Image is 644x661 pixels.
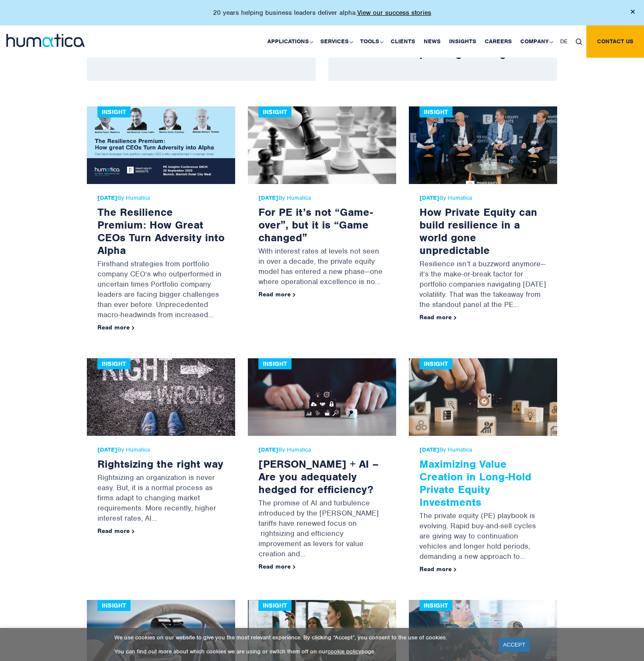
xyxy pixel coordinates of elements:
[419,194,439,201] strong: [DATE]
[258,194,278,201] strong: [DATE]
[258,446,386,453] span: By Humatica
[87,358,235,436] img: Rightsizing the right way
[454,568,456,572] img: arrowicon
[419,446,547,453] span: By Humatica
[419,457,531,509] a: Maximizing Value Creation in Long-Hold Private Equity Investments
[97,470,225,527] p: Rightsizing an organization is never easy. But, it is a normal process as firms adapt to changing...
[97,194,117,201] strong: [DATE]
[6,34,85,47] img: logo
[419,508,547,566] p: The private equity (PE) playbook is evolving. Rapid buy-and-sell cycles are giving way to continu...
[556,25,572,58] a: DE
[97,106,130,117] div: Insight
[263,25,316,58] a: Applications
[213,8,431,17] p: 20 years helping business leaders deliver alpha.
[258,290,295,298] a: Read more
[258,600,291,611] div: Insight
[97,446,117,453] strong: [DATE]
[293,565,295,569] img: arrowicon
[132,326,134,330] img: arrowicon
[97,205,225,257] a: The Resilience Premium: How Great CEOs Turn Adversity into Alpha
[97,457,223,471] a: Rightsizing the right way
[258,457,379,496] a: [PERSON_NAME] + AI – Are you adequately hedged for efficiency?
[445,25,480,58] a: Insights
[454,316,456,320] img: arrowicon
[258,195,386,201] span: By Humatica
[258,563,295,570] a: Read more
[480,25,516,58] a: Careers
[87,106,235,184] img: The Resilience Premium: How Great CEOs Turn Adversity into Alpha
[576,39,582,45] img: search_icon
[258,205,373,244] a: For PE it’s not “Game-over”, but it is “Game changed”
[97,195,225,201] span: By Humatica
[499,638,530,652] a: ACCEPT
[419,358,452,369] div: Insight
[97,358,130,369] div: Insight
[258,358,291,369] div: Insight
[328,648,361,655] a: cookie policy
[419,565,456,573] a: Read more
[258,446,278,453] strong: [DATE]
[419,106,452,117] div: Insight
[419,313,456,321] a: Read more
[419,446,439,453] strong: [DATE]
[97,527,134,535] a: Read more
[248,106,396,184] img: For PE it’s not “Game-over”, but it is “Game changed”
[293,293,295,297] img: arrowicon
[316,25,356,58] a: Services
[409,358,557,436] img: Maximizing Value Creation in Long-Hold Private Equity Investments
[258,244,386,291] p: With interest rates at levels not seen in over a decade, the private equity model has entered a n...
[114,634,488,641] p: We use cookies on our website to give you the most relevant experience. By clicking “Accept”, you...
[419,600,452,611] div: Insight
[258,496,386,563] p: The promise of AI and turbulence introduced by the [PERSON_NAME] tariffs have renewed focus on ri...
[97,446,225,453] span: By Humatica
[419,257,547,314] p: Resilience isn’t a buzzword anymore—it’s the make-or-break factor for portfolio companies navigat...
[419,25,445,58] a: News
[560,38,567,45] span: DE
[258,106,291,117] div: Insight
[248,358,396,436] img: Trump + AI – Are you adequately hedged for efficiency?
[132,530,134,533] img: arrowicon
[97,257,225,324] p: Firsthand strategies from portfolio company CEO’s who outperformed in uncertain times Portfolio c...
[97,324,134,331] a: Read more
[419,205,537,257] a: How Private Equity can build resilience in a world gone unpredictable
[409,106,557,184] img: How Private Equity can build resilience in a world gone unpredictable
[386,25,419,58] a: Clients
[356,25,386,58] a: Tools
[357,8,431,17] a: View our success stories
[97,600,130,611] div: Insight
[114,648,488,655] p: You can find out more about which cookies we are using or switch them off on our page.
[419,195,547,201] span: By Humatica
[586,25,644,58] a: Contact us
[516,25,556,58] a: Company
